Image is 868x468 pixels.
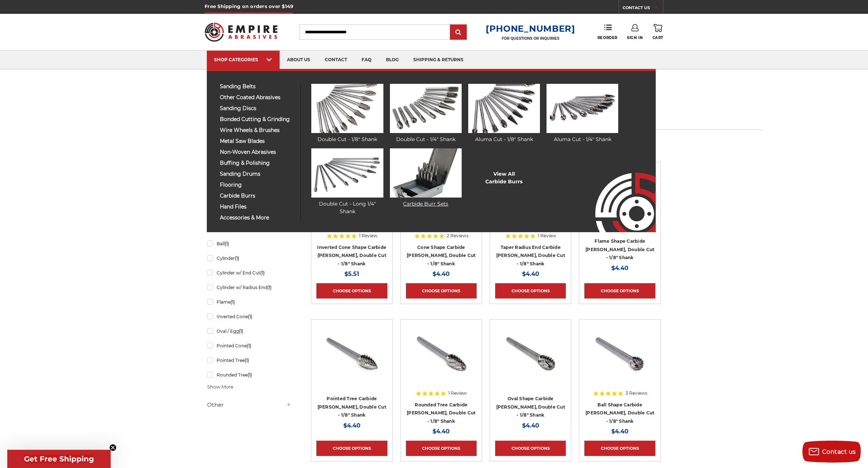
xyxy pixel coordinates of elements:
a: Flame [207,296,292,308]
span: sanding belts [220,84,295,89]
a: Flame Shape Carbide [PERSON_NAME], Double Cut - 1/8" Shank [585,238,654,260]
a: Cylinder w/ Radius End [207,281,292,294]
a: Choose Options [406,283,477,299]
span: (1) [247,343,251,348]
img: Aluma Cut - 1/4" Shank [547,84,618,133]
span: bonded cutting & grinding [220,117,295,122]
a: Pointed Tree [207,354,292,367]
span: (1) [260,270,265,276]
a: Inverted Cone Shape Carbide [PERSON_NAME], Double Cut - 1/8" Shank [317,245,386,266]
span: accessories & more [220,215,295,221]
a: Choose Options [406,441,477,456]
div: Get Free ShippingClose teaser [7,450,111,468]
a: Ball [207,237,292,250]
span: $5.51 [344,270,359,277]
a: Reorder [597,24,618,40]
span: Reorder [597,35,618,40]
a: Double Cut - 1/4" Shank [390,84,462,143]
a: Choose Options [584,283,655,299]
span: (1) [239,328,243,334]
a: CBSF-51D rounded tree shape carbide burr 1/8" shank [406,325,477,395]
span: wire wheels & brushes [220,128,295,133]
a: faq [354,51,379,69]
span: sanding discs [220,106,295,111]
span: hand files [220,204,295,210]
a: blog [379,51,406,69]
span: carbide burrs [220,193,295,199]
img: CBSD-51D ball shape carbide burr 1/8" shank [591,325,649,383]
a: [PHONE_NUMBER] [486,23,575,34]
img: Carbide Burr Sets [390,148,462,198]
a: Aluma Cut - 1/8" Shank [468,84,540,143]
span: metal saw blades [220,139,295,144]
img: oval shape tungsten carbide burrCBSE-51D oval/egg shape carbide burr 1/8" shank [501,325,560,383]
span: $4.40 [343,422,360,429]
p: FOR QUESTIONS OR INQUIRIES [486,36,575,41]
a: oval shape tungsten carbide burrCBSE-51D oval/egg shape carbide burr 1/8" shank [495,325,566,395]
a: Pointed Tree Carbide [PERSON_NAME], Double Cut - 1/8" Shank [317,396,386,418]
span: (1) [225,241,229,246]
a: Double Cut - 1/8" Shank [311,84,383,143]
span: sanding drums [220,171,295,177]
a: Pointed Cone [207,339,292,352]
a: Oval Shape Carbide [PERSON_NAME], Double Cut - 1/8" Shank [496,396,565,418]
a: Cone Shape Carbide [PERSON_NAME], Double Cut - 1/8" Shank [407,245,476,266]
span: other coated abrasives [220,95,295,100]
a: Cylinder w/ End Cut [207,266,292,279]
h5: Other [207,401,292,409]
a: Rounded Tree Carbide [PERSON_NAME], Double Cut - 1/8" Shank [407,402,476,424]
button: Contact us [802,441,861,463]
span: Sign In [627,35,643,40]
input: Submit [451,25,466,40]
span: buffing & polishing [220,160,295,166]
img: CBSF-51D rounded tree shape carbide burr 1/8" shank [412,325,470,383]
span: flooring [220,182,295,188]
a: Aluma Cut - 1/4" Shank [547,84,618,143]
img: Empire Abrasives [205,18,277,46]
span: (1) [235,256,239,261]
a: about us [280,51,317,69]
img: Aluma Cut - 1/8" Shank [468,84,540,133]
span: (1) [267,285,272,290]
a: Carbide Burr Sets [390,148,462,208]
span: non-woven abrasives [220,149,295,155]
span: (1) [248,372,252,378]
a: Cart [652,24,663,40]
span: (1) [248,314,252,319]
img: Double Cut - 1/8" Shank [311,84,383,133]
a: Choose Options [316,283,387,299]
span: (1) [230,299,235,305]
span: $4.40 [522,422,539,429]
a: contact [317,51,354,69]
img: CBSG-51D pointed tree shape carbide burr 1/8" shank [323,325,381,383]
img: Double Cut - 1/4" Shank [390,84,462,133]
a: shipping & returns [406,51,471,69]
span: Contact us [822,448,856,455]
a: Choose Options [495,441,566,456]
span: $4.40 [611,428,628,435]
button: Close teaser [109,444,117,451]
a: Ball Shape Carbide [PERSON_NAME], Double Cut - 1/8" Shank [585,402,654,424]
a: Choose Options [584,441,655,456]
a: Cylinder [207,252,292,265]
a: CBSD-51D ball shape carbide burr 1/8" shank [584,325,655,395]
a: Choose Options [495,283,566,299]
span: Show More [207,383,233,391]
img: Double Cut - Long 1/4" Shank [311,148,383,198]
span: Cart [652,35,663,40]
a: Rounded Tree [207,368,292,381]
a: Oval / Egg [207,325,292,338]
a: Inverted Cone [207,310,292,323]
a: View AllCarbide Burrs [485,170,522,186]
div: SHOP CATEGORIES [214,57,272,62]
span: $4.40 [433,428,450,435]
span: (1) [245,358,249,363]
a: Double Cut - Long 1/4" Shank [311,148,383,215]
a: CONTACT US [623,4,663,14]
span: $4.40 [522,270,539,277]
a: CBSG-51D pointed tree shape carbide burr 1/8" shank [316,325,387,395]
span: $4.40 [611,265,628,272]
a: Taper Radius End Carbide [PERSON_NAME], Double Cut - 1/8" Shank [496,245,565,266]
a: Choose Options [316,441,387,456]
span: $4.40 [433,270,450,277]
